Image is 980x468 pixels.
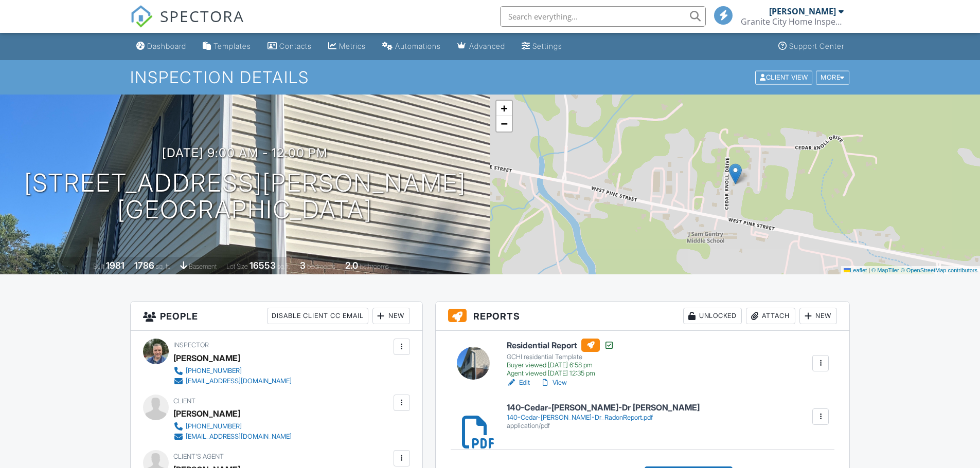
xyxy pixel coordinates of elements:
a: © MapTiler [871,267,899,273]
a: Metrics [324,37,370,56]
span: Built [93,263,104,270]
div: [PERSON_NAME] [769,6,836,16]
a: Zoom in [496,101,512,116]
span: + [501,102,507,115]
div: Contacts [279,42,312,50]
a: Dashboard [132,37,190,56]
a: [EMAIL_ADDRESS][DOMAIN_NAME] [173,432,292,442]
a: [PHONE_NUMBER] [173,421,292,432]
h3: [DATE] 9:00 am - 12:00 pm [162,146,328,160]
div: Dashboard [147,42,186,50]
div: 3 [300,260,306,271]
div: Attach [746,308,795,324]
div: 140-Cedar-[PERSON_NAME]-Dr_RadonReport.pdf [507,414,700,422]
h6: 140-Cedar-[PERSON_NAME]-Dr [PERSON_NAME] [507,403,700,413]
div: [PERSON_NAME] [173,350,240,366]
a: Support Center [774,37,848,56]
a: SPECTORA [130,14,244,35]
div: Templates [213,42,251,50]
div: New [799,308,837,324]
a: Edit [507,378,530,388]
div: More [816,70,849,84]
span: bathrooms [360,263,389,270]
span: sq.ft. [277,263,290,270]
a: Contacts [263,37,316,56]
span: Client [173,397,195,405]
img: Marker [729,163,742,184]
a: Advanced [453,37,509,56]
h6: Residential Report [507,339,614,352]
div: GCHI residential Template [507,353,614,361]
div: [EMAIL_ADDRESS][DOMAIN_NAME] [186,433,292,441]
div: Disable Client CC Email [267,308,368,324]
div: Support Center [789,42,844,50]
span: Lot Size [226,263,248,270]
div: Client View [755,70,812,84]
span: Inspector [173,341,209,349]
a: 140-Cedar-[PERSON_NAME]-Dr [PERSON_NAME] 140-Cedar-[PERSON_NAME]-Dr_RadonReport.pdf application/pdf [507,403,700,429]
div: Granite City Home Inspections LLC [741,16,844,27]
img: The Best Home Inspection Software - Spectora [130,5,153,28]
div: [PHONE_NUMBER] [186,422,242,430]
div: 16553 [250,260,276,271]
h3: People [131,302,422,331]
div: Automations [395,42,441,50]
a: Client View [754,73,815,81]
a: Automations (Basic) [378,37,445,56]
a: Zoom out [496,116,512,132]
div: [PERSON_NAME] [173,406,240,421]
div: 1981 [106,260,124,271]
a: View [540,378,567,388]
div: [PHONE_NUMBER] [186,367,242,375]
span: basement [189,263,217,270]
div: Buyer viewed [DATE] 6:58 pm [507,361,614,369]
div: Advanced [469,42,505,50]
h3: Reports [436,302,850,331]
div: 1786 [134,260,154,271]
a: [PHONE_NUMBER] [173,366,292,376]
span: sq. ft. [156,263,170,270]
span: − [501,117,507,130]
div: [EMAIL_ADDRESS][DOMAIN_NAME] [186,377,292,385]
div: New [372,308,410,324]
h1: [STREET_ADDRESS][PERSON_NAME] [GEOGRAPHIC_DATA] [24,170,466,224]
div: Agent viewed [DATE] 12:35 pm [507,369,614,378]
div: application/pdf [507,422,700,430]
span: | [868,267,870,273]
a: Settings [518,37,566,56]
span: SPECTORA [160,5,244,27]
a: © OpenStreetMap contributors [901,267,977,273]
a: [EMAIL_ADDRESS][DOMAIN_NAME] [173,376,292,386]
div: Settings [532,42,562,50]
span: Client's Agent [173,453,224,460]
a: Leaflet [844,267,867,273]
div: Metrics [339,42,366,50]
a: Residential Report GCHI residential Template Buyer viewed [DATE] 6:58 pm Agent viewed [DATE] 12:3... [507,339,614,378]
a: Templates [199,37,255,56]
div: 2.0 [345,260,358,271]
input: Search everything... [500,6,706,27]
span: bedrooms [307,263,335,270]
h1: Inspection Details [130,68,850,86]
div: Unlocked [683,308,742,324]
